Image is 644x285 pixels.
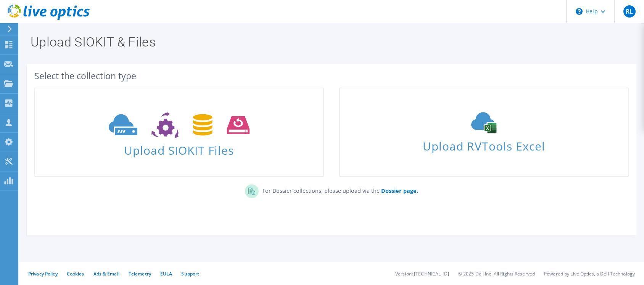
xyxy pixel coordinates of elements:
[31,35,629,48] h1: Upload SIOKIT & Files
[34,72,629,80] div: Select the collection type
[381,187,418,194] b: Dossier page.
[458,271,535,277] li: © 2025 Dell Inc. All Rights Reserved
[339,88,629,177] a: Upload RVTools Excel
[34,88,324,177] a: Upload SIOKIT Files
[340,136,628,152] span: Upload RVTools Excel
[395,271,449,277] li: Version: [TECHNICAL_ID]
[380,187,418,194] a: Dossier page.
[576,8,583,15] svg: \n
[623,5,636,18] span: RL
[181,271,199,277] a: Support
[160,271,172,277] a: EULA
[35,140,323,156] span: Upload SIOKIT Files
[67,271,84,277] a: Cookies
[93,271,119,277] a: Ads & Email
[28,271,58,277] a: Privacy Policy
[129,271,151,277] a: Telemetry
[259,184,418,195] p: For Dossier collections, please upload via the
[544,271,635,277] li: Powered by Live Optics, a Dell Technology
